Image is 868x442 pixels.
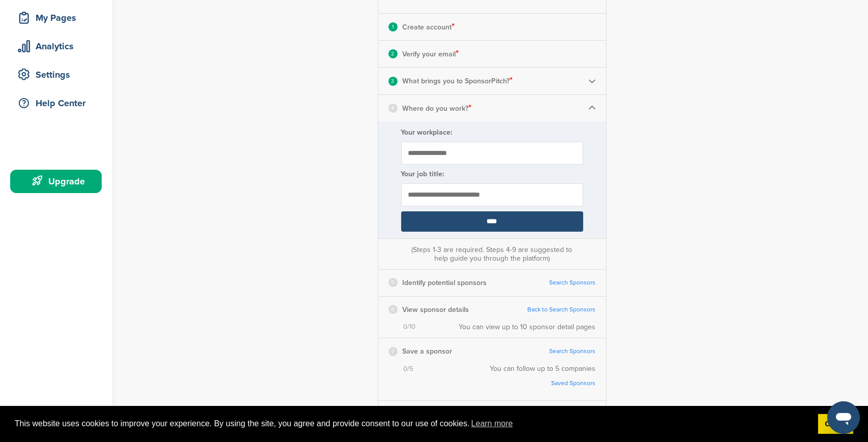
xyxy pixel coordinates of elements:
[388,347,398,356] div: 7
[403,303,469,316] p: View sponsor details
[10,6,102,29] a: My Pages
[388,278,398,287] div: 5
[403,20,455,34] p: Create account
[818,414,853,434] a: dismiss cookie message
[404,323,416,331] span: 0/10
[15,94,102,112] div: Help Center
[490,364,596,394] div: You can follow up to 5 companies
[403,276,487,289] p: Identify potential sponsors
[10,170,102,193] a: Upgrade
[388,22,398,31] div: 1
[588,104,596,112] img: Checklist arrow 1
[403,47,459,60] p: Verify your email
[15,9,102,27] div: My Pages
[550,348,596,355] a: Search Sponsors
[388,49,398,58] div: 2
[528,306,596,313] a: Back to Search Sponsors
[500,380,596,387] a: Saved Sponsors
[15,172,102,191] div: Upgrade
[401,128,583,137] label: Your workplace:
[10,63,102,86] a: Settings
[550,279,596,287] a: Search Sponsors
[15,37,102,55] div: Analytics
[10,35,102,58] a: Analytics
[827,401,860,434] iframe: Button to launch messaging window
[403,345,453,358] p: Save a sponsor
[403,102,472,115] p: Where do you work?
[388,77,398,86] div: 3
[409,245,575,263] div: (Steps 1-3 are required. Steps 4-9 are suggested to help guide you through the platform)
[470,416,515,431] a: learn more about cookies
[388,305,398,314] div: 6
[588,77,596,85] img: Checklist arrow 2
[459,323,596,331] div: You can view up to 10 sponsor detail pages
[10,91,102,115] a: Help Center
[15,416,810,431] span: This website uses cookies to improve your experience. By using the site, you agree and provide co...
[15,66,102,84] div: Settings
[401,170,583,178] label: Your job title:
[403,74,513,87] p: What brings you to SponsorPitch?
[404,365,414,373] span: 0/5
[388,104,398,113] div: 4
